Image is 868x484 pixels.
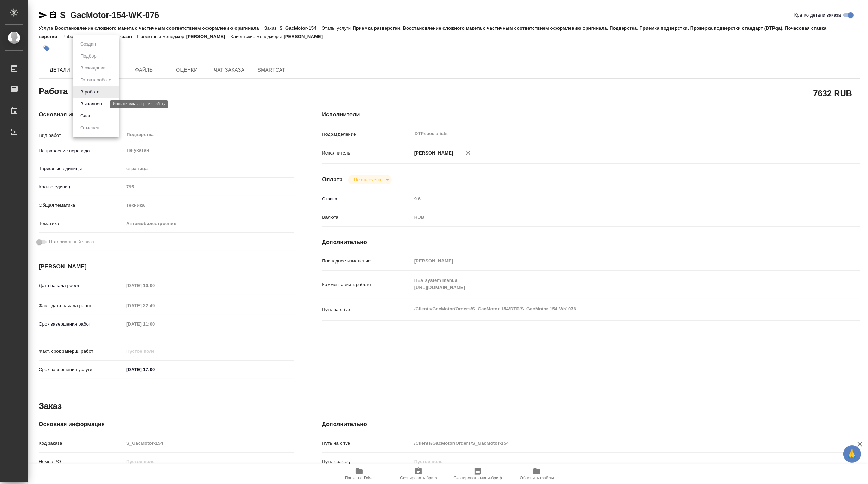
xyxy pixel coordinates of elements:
button: Создан [78,40,98,48]
button: Подбор [78,52,99,60]
button: Выполнен [78,100,104,108]
button: Готов к работе [78,76,114,84]
button: Сдан [78,112,93,120]
button: Отменен [78,124,102,132]
button: В ожидании [78,64,108,72]
button: В работе [78,88,102,96]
